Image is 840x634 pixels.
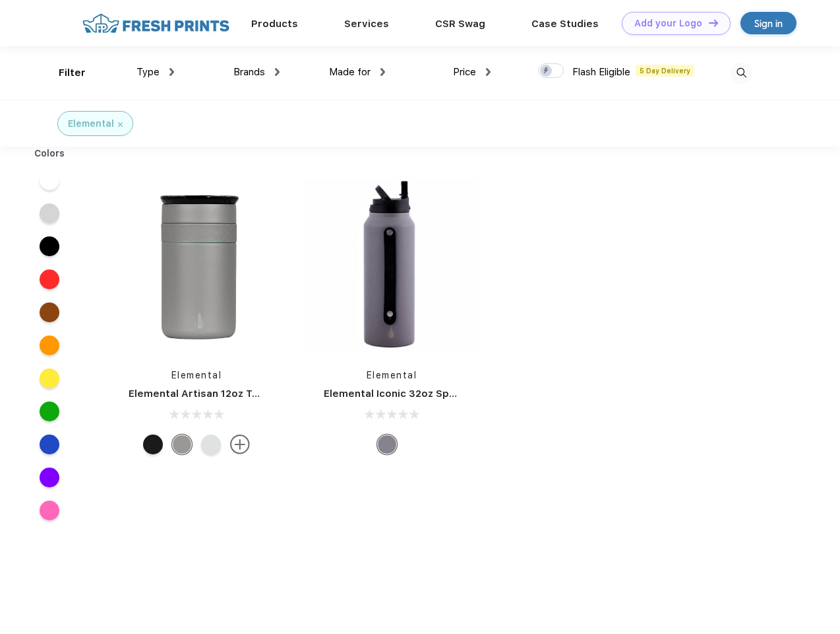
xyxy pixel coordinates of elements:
div: Filter [59,65,86,81]
img: desktop_search.svg [731,62,752,84]
div: Graphite [172,435,192,454]
div: Graphite [377,435,397,454]
img: more.svg [230,435,250,454]
img: dropdown.png [275,68,280,76]
span: 5 Day Delivery [636,65,694,77]
a: Elemental [171,370,222,380]
a: CSR Swag [435,18,485,30]
img: dropdown.png [169,68,174,76]
img: func=resize&h=266 [304,180,479,355]
span: Flash Eligible [572,66,630,78]
img: dropdown.png [380,68,385,76]
img: func=resize&h=266 [109,180,284,355]
span: Price [453,66,476,78]
a: Elemental Iconic 32oz Sport Water Bottle [324,388,533,400]
a: Elemental [367,370,417,380]
a: Services [344,18,389,30]
img: fo%20logo%202.webp [78,12,233,35]
img: dropdown.png [486,68,491,76]
div: Elemental [68,117,114,131]
a: Elemental Artisan 12oz Tumbler [129,388,287,400]
div: Colors [24,147,75,160]
div: White Marble [201,435,221,454]
div: Matte Black [143,435,163,454]
div: Sign in [754,16,783,31]
span: Brands [233,66,265,78]
span: Type [136,66,160,78]
img: filter_cancel.svg [118,122,123,127]
img: DT [709,19,718,26]
a: Sign in [740,12,796,34]
div: Add your Logo [634,18,702,29]
span: Made for [329,66,371,78]
a: Products [251,18,298,30]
